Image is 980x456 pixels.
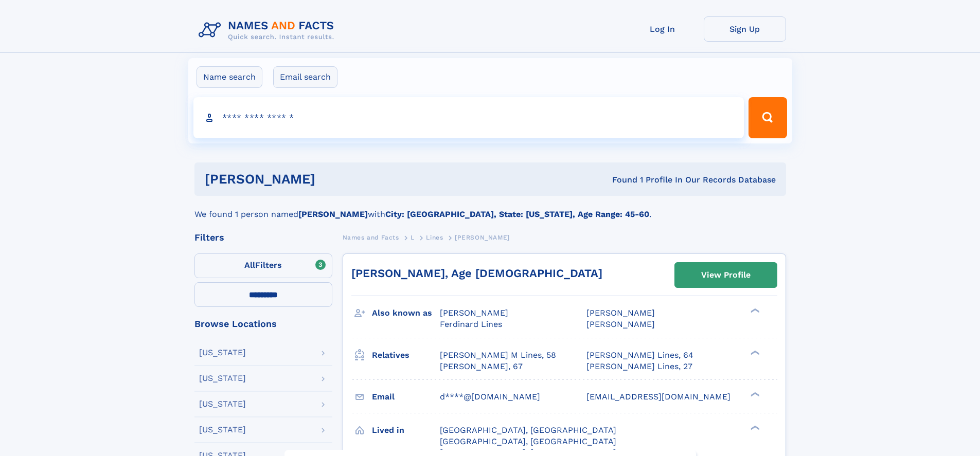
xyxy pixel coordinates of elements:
[199,374,246,382] div: [US_STATE]
[197,66,262,88] label: Name search
[440,425,616,435] span: [GEOGRAPHIC_DATA], [GEOGRAPHIC_DATA]
[194,319,332,329] div: Browse Locations
[205,173,464,186] h1: [PERSON_NAME]
[298,209,368,219] b: [PERSON_NAME]
[273,66,337,88] label: Email search
[194,233,332,242] div: Filters
[199,400,246,408] div: [US_STATE]
[675,263,777,287] a: View Profile
[586,319,655,329] span: [PERSON_NAME]
[749,97,787,138] button: Search Button
[385,209,649,219] b: City: [GEOGRAPHIC_DATA], State: [US_STATE], Age Range: 45-60
[372,304,440,322] h3: Also known as
[426,234,443,241] span: Lines
[440,361,523,372] a: [PERSON_NAME], 67
[372,422,440,439] h3: Lived in
[748,307,760,314] div: ❯
[455,234,510,241] span: [PERSON_NAME]
[440,436,616,446] span: [GEOGRAPHIC_DATA], [GEOGRAPHIC_DATA]
[411,234,415,241] span: L
[372,346,440,364] h3: Relatives
[748,424,760,431] div: ❯
[748,349,760,356] div: ❯
[586,350,693,361] a: [PERSON_NAME] Lines, 64
[199,426,246,434] div: [US_STATE]
[586,308,655,318] span: [PERSON_NAME]
[440,350,556,361] a: [PERSON_NAME] M Lines, 58
[411,231,415,244] a: L
[194,253,332,278] label: Filters
[351,267,602,280] a: [PERSON_NAME], Age [DEMOGRAPHIC_DATA]
[704,16,786,42] a: Sign Up
[372,388,440,406] h3: Email
[586,392,730,402] span: [EMAIL_ADDRESS][DOMAIN_NAME]
[244,260,255,270] span: All
[426,231,443,244] a: Lines
[193,97,744,138] input: search input
[440,308,508,318] span: [PERSON_NAME]
[586,361,692,372] a: [PERSON_NAME] Lines, 27
[194,16,343,44] img: Logo Names and Facts
[621,16,704,42] a: Log In
[194,196,786,221] div: We found 1 person named with .
[748,391,760,397] div: ❯
[343,231,399,244] a: Names and Facts
[701,263,751,287] div: View Profile
[464,174,776,186] div: Found 1 Profile In Our Records Database
[199,349,246,357] div: [US_STATE]
[440,319,502,329] span: Ferdinard Lines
